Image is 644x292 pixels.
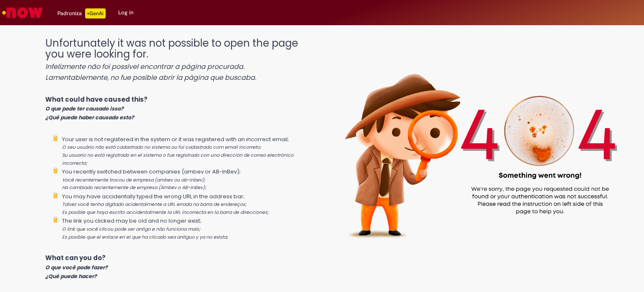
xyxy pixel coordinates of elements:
[62,226,200,232] i: O link que você clicou pode ser antigo e não funciona mais;
[45,105,124,112] i: O que pode ter causado isso?
[45,73,256,82] i: Lamentablemente, no fue posible abrir la página que buscaba.
[45,38,315,82] h1: Unfortunately it was not possible to open the page you were looking for.
[62,201,247,208] i: Talvez você tenha digitado acidentalmente a URL errada na barra de endereços;
[45,253,315,280] p: What can you do?
[62,177,205,183] i: Você recentemente trocou de empresa (ambev ou ab-inbev);
[45,264,108,271] i: O que você pode fazer?
[62,134,315,167] li: Your user is not registered in the system or it was registered with an incorrect email;
[62,144,261,150] i: O seu usuário não está cadastrado no sistema ou foi cadastrado com email incorreto;
[1,4,44,21] img: ServiceNow
[57,8,106,18] div: Padroniza
[62,209,269,216] i: Es posible que haya escrito accidentalmente la URL incorrecta en la barra de direcciones;
[314,29,644,260] img: 404_ambev_new.png
[45,95,315,122] p: What could have caused this?
[62,216,315,241] li: The link you clicked may be old and no longer exist;
[85,8,106,18] p: +GenAi
[62,152,293,166] i: Su usuario no está registrado en el sistema o fue registrado con una dirección de correo electrón...
[45,114,134,121] i: ¿Qué puede haber causado esto?
[62,184,206,191] i: Ha cambiado recientemente de empresa (Ambev o AB-InBev);
[45,273,97,280] i: ¿Qué puede hacer?
[62,234,228,240] i: Es posible que el enlace en el que ha clicado sea antiguo y ya no exista;
[62,167,315,192] li: You recently switched between companies (ambev or AB-InBev);
[45,62,244,71] i: Infelizmente não foi possível encontrar a página procurada.
[62,192,315,216] li: You may have accidentally typed the wrong URL in the address bar;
